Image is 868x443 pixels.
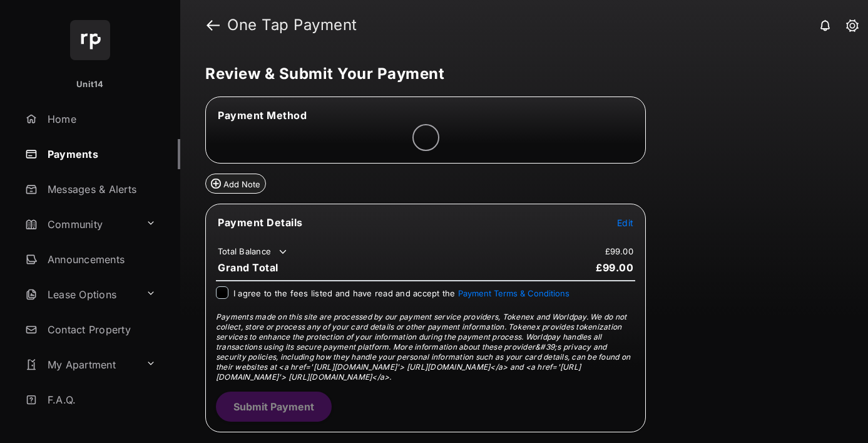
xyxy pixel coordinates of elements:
[617,216,633,229] button: Edit
[218,261,278,274] span: Grand Total
[617,217,633,228] span: Edit
[76,78,104,91] p: Unit14
[216,392,332,422] button: Submit Payment
[20,279,141,310] a: Lease Options
[70,20,110,60] img: svg+xml;base64,PHN2ZyB4bWxucz0iaHR0cDovL3d3dy53My5vcmcvMjAwMC9zdmciIHdpZHRoPSI2NCIgaGVpZ2h0PSI2NC...
[20,174,180,204] a: Messages & Alerts
[596,261,633,274] span: £99.00
[20,244,180,274] a: Announcements
[217,246,289,258] td: Total Balance
[20,104,180,134] a: Home
[20,139,180,169] a: Payments
[227,18,357,33] strong: One Tap Payment
[20,209,141,239] a: Community
[20,315,180,345] a: Contact Property
[205,174,266,194] button: Add Note
[20,385,180,415] a: F.A.Q.
[216,312,630,382] span: Payments made on this site are processed by our payment service providers, Tokenex and Worldpay. ...
[205,66,833,81] h5: Review & Submit Your Payment
[233,288,569,298] span: I agree to the fees listed and have read and accept the
[218,216,303,229] span: Payment Details
[605,246,635,257] td: £99.00
[20,350,141,380] a: My Apartment
[458,288,569,298] button: I agree to the fees listed and have read and accept the
[218,109,307,122] span: Payment Method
